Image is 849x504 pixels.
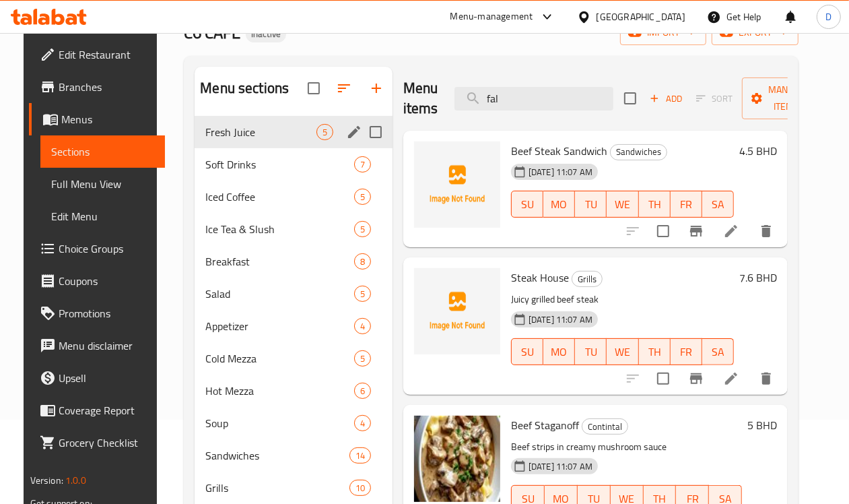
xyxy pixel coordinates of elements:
[612,342,633,362] span: WE
[454,87,613,111] input: search
[205,447,349,464] span: Sandwiches
[350,449,370,462] span: 14
[671,338,702,365] button: FR
[676,195,697,214] span: FR
[517,342,538,362] span: SU
[205,156,354,172] span: Soft Drinks
[648,91,684,106] span: Add
[644,88,687,109] span: Add item
[195,116,393,148] div: Fresh Juice5edit
[355,288,370,301] span: 5
[29,265,166,297] a: Coupons
[671,191,702,218] button: FR
[59,338,155,354] span: Menu disclaimer
[511,141,607,161] span: Beef Steak Sandwich
[246,28,286,40] span: Inactive
[29,38,166,71] a: Edit Restaurant
[597,9,685,24] div: [GEOGRAPHIC_DATA]
[523,460,598,473] span: [DATE] 11:07 AM
[523,313,598,326] span: [DATE] 11:07 AM
[59,435,155,451] span: Grocery Checklist
[511,291,734,308] p: Juicy grilled beef steak
[582,418,628,435] div: Contintal
[708,195,728,214] span: SA
[723,223,739,239] a: Edit menu item
[350,482,370,495] span: 10
[676,342,697,362] span: FR
[344,122,364,142] button: edit
[195,213,393,245] div: Ice Tea & Slush5
[649,217,677,245] span: Select to update
[195,342,393,375] div: Cold Mezza5
[414,268,500,354] img: Steak House
[316,124,333,140] div: items
[29,297,166,329] a: Promotions
[355,255,370,268] span: 8
[205,318,354,334] span: Appetizer
[687,88,742,109] span: Select section first
[631,24,695,41] span: import
[195,407,393,439] div: Soup4
[51,144,155,160] span: Sections
[680,215,712,247] button: Branch-specific-item
[355,320,370,333] span: 4
[722,24,788,41] span: export
[580,195,601,214] span: TU
[349,480,371,496] div: items
[649,365,677,393] span: Select to update
[355,158,370,171] span: 7
[205,124,316,140] span: Fresh Juice
[205,480,349,496] span: Grills
[723,371,739,387] a: Edit menu item
[205,415,354,431] span: Soup
[575,191,607,218] button: TU
[580,342,601,362] span: TU
[205,221,354,237] span: Ice Tea & Slush
[61,111,155,127] span: Menus
[29,329,166,362] a: Menu disclaimer
[355,352,370,365] span: 5
[354,189,371,205] div: items
[29,232,166,265] a: Choice Groups
[575,338,607,365] button: TU
[195,278,393,310] div: Salad5
[51,208,155,224] span: Edit Menu
[739,141,777,160] h6: 4.5 BHD
[354,253,371,270] div: items
[40,200,166,232] a: Edit Menu
[40,135,166,168] a: Sections
[414,416,500,502] img: Beef Staganoff
[354,383,371,399] div: items
[29,71,166,103] a: Branches
[549,195,570,214] span: MO
[543,191,575,218] button: MO
[611,144,667,160] span: Sandwiches
[317,126,333,139] span: 5
[354,221,371,237] div: items
[355,223,370,236] span: 5
[523,166,598,179] span: [DATE] 11:07 AM
[30,472,63,489] span: Version:
[59,79,155,95] span: Branches
[354,415,371,431] div: items
[607,191,638,218] button: WE
[200,78,289,98] h2: Menu sections
[680,363,712,395] button: Branch-specific-item
[205,383,354,399] span: Hot Mezza
[195,148,393,181] div: Soft Drinks7
[702,338,734,365] button: SA
[750,215,782,247] button: delete
[511,338,543,365] button: SU
[825,9,831,24] span: D
[511,267,569,288] span: Steak House
[205,286,354,302] span: Salad
[354,318,371,334] div: items
[195,181,393,213] div: Iced Coffee5
[639,191,671,218] button: TH
[59,273,155,289] span: Coupons
[59,305,155,321] span: Promotions
[354,350,371,367] div: items
[753,82,821,115] span: Manage items
[543,338,575,365] button: MO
